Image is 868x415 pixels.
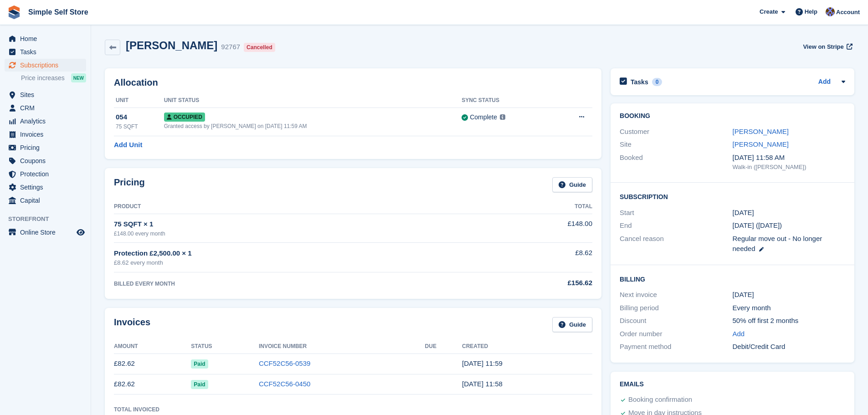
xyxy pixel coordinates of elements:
[803,42,843,51] span: View on Stripe
[191,380,208,389] span: Paid
[114,200,477,214] th: Product
[259,339,425,354] th: Invoice Number
[221,42,240,52] div: 92767
[20,181,75,194] span: Settings
[620,113,845,120] h2: Booking
[620,139,732,150] div: Site
[733,128,789,135] a: [PERSON_NAME]
[733,316,845,326] div: 50% off first 2 months
[20,226,75,239] span: Online Store
[733,140,789,148] a: [PERSON_NAME]
[20,194,75,207] span: Capital
[114,374,191,395] td: £82.62
[114,219,477,230] div: 75 SQFT × 1
[477,200,592,214] th: Total
[244,43,275,52] div: Cancelled
[620,381,845,388] h2: Emails
[620,127,732,137] div: Customer
[21,74,65,82] span: Price increases
[733,153,845,163] div: [DATE] 11:58 AM
[71,73,86,82] div: NEW
[114,317,150,332] h2: Invoices
[628,395,692,405] div: Booking confirmation
[620,303,732,313] div: Billing period
[552,177,592,192] a: Guide
[631,78,648,86] h2: Tasks
[462,339,592,354] th: Created
[20,128,75,141] span: Invoices
[75,227,86,238] a: Preview store
[5,154,86,167] a: menu
[552,317,592,332] a: Guide
[116,123,164,131] div: 75 SQFT
[20,154,75,167] span: Coupons
[191,339,259,354] th: Status
[733,221,782,229] span: [DATE] ([DATE])
[114,280,477,288] div: BILLED EVERY MONTH
[20,46,75,58] span: Tasks
[733,303,845,313] div: Every month
[25,5,92,20] a: Simple Self Store
[620,192,845,201] h2: Subscription
[114,354,191,374] td: £82.62
[114,77,592,88] h2: Allocation
[805,7,817,16] span: Help
[733,329,745,339] a: Add
[8,215,91,224] span: Storefront
[114,248,477,259] div: Protection £2,500.00 × 1
[620,208,732,218] div: Start
[818,77,831,87] a: Add
[5,181,86,194] a: menu
[21,73,86,83] a: Price increases NEW
[5,115,86,128] a: menu
[191,359,208,369] span: Paid
[620,329,732,339] div: Order number
[652,78,663,86] div: 0
[259,380,310,388] a: CCF52C56-0450
[826,7,835,16] img: Sharon Hughes
[477,214,592,242] td: £148.00
[5,59,86,72] a: menu
[20,88,75,101] span: Sites
[620,342,732,352] div: Payment method
[760,7,778,16] span: Create
[620,316,732,326] div: Discount
[20,32,75,45] span: Home
[477,278,592,288] div: £156.62
[5,141,86,154] a: menu
[126,39,217,51] h2: [PERSON_NAME]
[114,140,142,150] a: Add Unit
[733,208,754,218] time: 2025-06-26 00:00:00 UTC
[114,177,145,192] h2: Pricing
[114,93,164,108] th: Unit
[620,274,845,283] h2: Billing
[164,122,462,130] div: Granted access by [PERSON_NAME] on [DATE] 11:59 AM
[620,153,732,172] div: Booked
[620,220,732,231] div: End
[733,163,845,172] div: Walk-in ([PERSON_NAME])
[5,168,86,180] a: menu
[5,194,86,207] a: menu
[5,128,86,141] a: menu
[5,46,86,58] a: menu
[20,168,75,180] span: Protection
[20,59,75,72] span: Subscriptions
[164,113,205,122] span: Occupied
[836,8,860,17] span: Account
[500,114,505,120] img: icon-info-grey-7440780725fd019a000dd9b08b2336e03edf1995a4989e88bcd33f0948082b44.svg
[20,115,75,128] span: Analytics
[259,359,310,367] a: CCF52C56-0539
[799,39,854,54] a: View on Stripe
[20,102,75,114] span: CRM
[114,405,159,414] div: Total Invoiced
[620,290,732,300] div: Next invoice
[733,290,845,300] div: [DATE]
[114,258,477,267] div: £8.62 every month
[116,112,164,123] div: 054
[5,226,86,239] a: menu
[425,339,462,354] th: Due
[20,141,75,154] span: Pricing
[5,32,86,45] a: menu
[114,339,191,354] th: Amount
[733,342,845,352] div: Debit/Credit Card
